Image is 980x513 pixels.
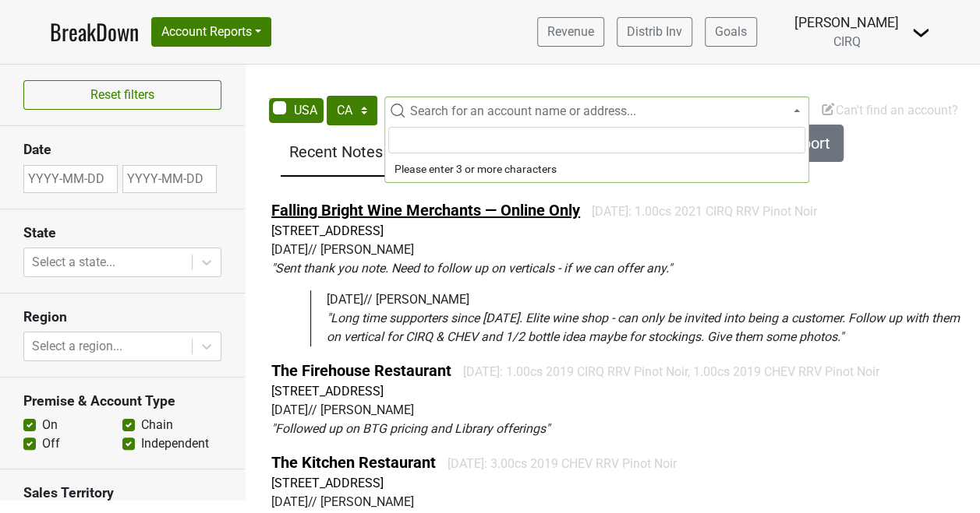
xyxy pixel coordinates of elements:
img: Edit [820,101,836,117]
div: [DATE] // [PERSON_NAME] [271,401,974,420]
div: [DATE] // [PERSON_NAME] [271,493,974,511]
em: " Sent thank you note. Need to follow up on verticals - if we can offer any. " [271,261,672,276]
input: YYYY-MM-DD [122,165,217,193]
div: [DATE] // [PERSON_NAME] [271,241,974,259]
a: Revenue [537,17,604,47]
a: Falling Bright Wine Merchants — Online Only [271,201,580,220]
em: " Long time supporters since [DATE]. Elite wine shop - can only be invited into being a customer.... [327,311,960,344]
span: CIRQ [833,34,861,49]
a: BreakDown [50,16,139,48]
span: [DATE]: 3.00cs 2019 CHEV RRV Pinot Noir [448,456,677,471]
input: YYYY-MM-DD [23,165,118,193]
h3: Premise & Account Type [23,393,221,409]
label: Independent [141,434,209,453]
h3: Region [23,309,221,325]
span: [DATE]: 1.00cs 2019 CIRQ RRV Pinot Noir, 1.00cs 2019 CHEV RRV Pinot Noir [463,364,879,379]
a: The Kitchen Restaurant [271,453,436,472]
a: [STREET_ADDRESS] [271,223,384,238]
a: [STREET_ADDRESS] [271,476,384,490]
a: [STREET_ADDRESS] [271,384,384,399]
label: Off [42,434,60,453]
a: Goals [705,17,757,47]
label: Chain [141,416,173,434]
span: Can't find an account? [820,103,958,118]
button: Account Reports [151,17,271,47]
img: Dropdown Menu [911,23,930,42]
a: The Firehouse Restaurant [271,361,451,380]
li: Please enter 3 or more characters [385,156,808,182]
label: On [42,416,58,434]
button: Reset filters [23,80,221,110]
em: " Followed up on BTG pricing and Library offerings " [271,421,550,436]
h5: Recent Notes [288,142,384,161]
div: [DATE] // [PERSON_NAME] [327,290,974,309]
span: [DATE]: 1.00cs 2021 CIRQ RRV Pinot Noir [592,204,817,219]
span: Search for an account name or address... [410,104,636,118]
h3: State [23,225,221,241]
h3: Sales Territory [23,485,221,501]
h3: Date [23,142,221,158]
a: Distrib Inv [617,17,692,47]
div: [PERSON_NAME] [794,12,899,33]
